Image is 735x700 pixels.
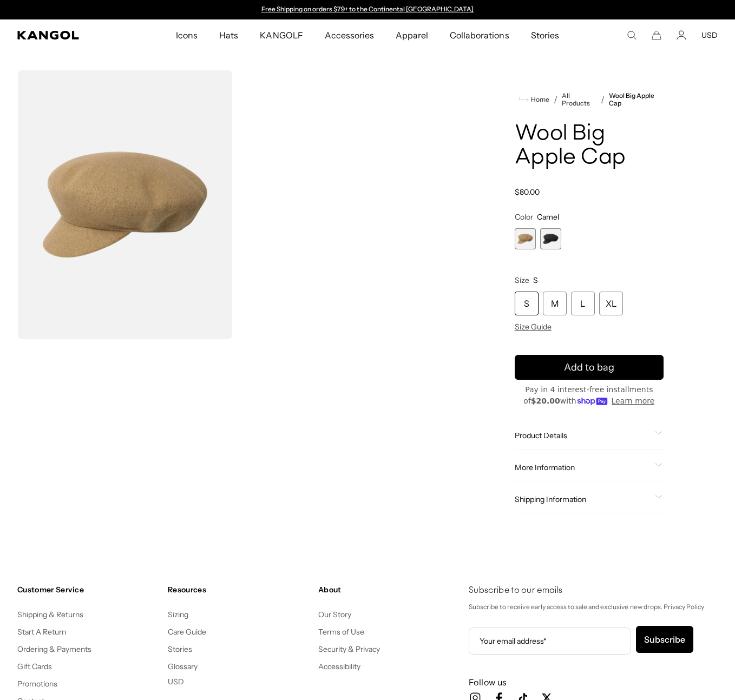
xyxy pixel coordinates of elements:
a: Sizing [168,610,188,619]
a: Security & Privacy [318,644,380,654]
label: Black [540,228,561,249]
div: 1 of 2 [515,228,536,249]
a: Promotions [17,679,57,689]
a: Icons [165,19,208,51]
span: Size [515,275,529,285]
nav: breadcrumbs [515,92,664,107]
li: / [596,93,605,106]
a: Shipping & Returns [17,610,84,619]
button: USD [168,677,184,686]
span: Accessories [325,19,374,51]
a: Gift Cards [17,662,52,671]
h4: Customer Service [17,585,159,595]
span: Shipping Information [515,494,651,504]
span: Color [515,212,533,222]
div: L [571,292,595,315]
span: Home [529,96,549,103]
h4: Resources [168,585,310,595]
button: USD [701,30,718,40]
button: Cart [652,30,661,40]
div: 2 of 2 [540,228,561,249]
span: Product Details [515,431,651,440]
h4: About [318,585,460,595]
summary: Search here [627,30,636,40]
a: Stories [168,644,192,654]
slideshow-component: Announcement bar [256,5,479,14]
li: / [549,93,557,106]
span: Collaborations [450,19,509,51]
a: Hats [208,19,249,51]
a: Account [677,30,686,40]
div: 1 of 2 [256,5,479,14]
div: S [515,292,539,315]
a: Stories [520,19,570,51]
div: Announcement [256,5,479,14]
p: Subscribe to receive early access to sale and exclusive new drops. Privacy Policy [469,601,718,613]
a: Care Guide [168,627,206,637]
a: Accessories [314,19,385,51]
span: Camel [537,212,559,222]
a: KANGOLF [249,19,313,51]
div: M [543,292,567,315]
span: $80.00 [515,187,540,197]
a: Our Story [318,610,351,619]
a: Collaborations [439,19,520,51]
button: Subscribe [636,626,693,653]
a: Glossary [168,662,198,671]
a: All Products [562,92,596,107]
span: Stories [531,19,559,51]
label: Camel [515,228,536,249]
a: Free Shipping on orders $79+ to the Continental [GEOGRAPHIC_DATA] [261,5,474,13]
h3: Follow us [469,676,718,688]
a: Wool Big Apple Cap [609,92,664,107]
a: Start A Return [17,627,66,637]
span: Size Guide [515,322,552,332]
a: Kangol [17,31,116,39]
a: Accessibility [318,662,360,671]
a: Ordering & Payments [17,644,92,654]
a: Home [519,95,549,104]
span: Icons [176,19,198,51]
button: Add to bag [515,355,664,380]
span: KANGOLF [260,19,303,51]
a: Terms of Use [318,627,364,637]
a: Apparel [385,19,439,51]
h1: Wool Big Apple Cap [515,122,664,170]
div: XL [599,292,623,315]
h4: Subscribe to our emails [469,585,718,597]
span: More Information [515,463,651,472]
product-gallery: Gallery Viewer [17,70,452,339]
span: Add to bag [564,360,614,375]
span: S [533,275,538,285]
span: Hats [219,19,238,51]
span: Apparel [396,19,428,51]
img: color-camel [17,70,232,339]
